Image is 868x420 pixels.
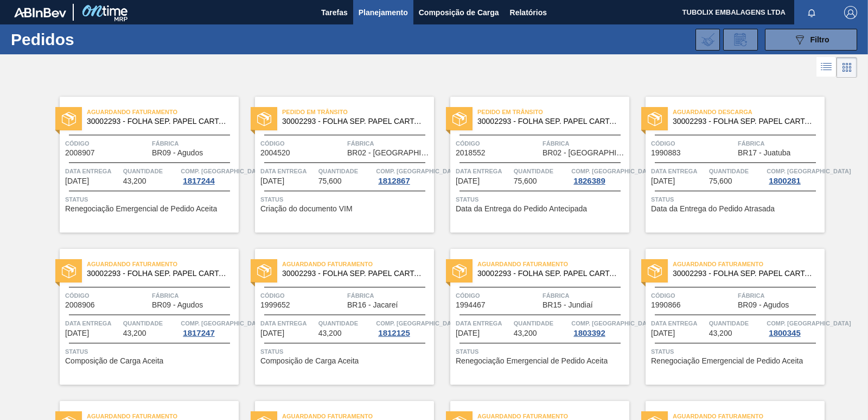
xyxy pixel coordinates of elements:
[65,301,95,309] span: 2008906
[65,290,149,301] span: Código
[347,149,431,157] span: BR02 - Sergipe
[282,106,434,117] span: Pedido em Trânsito
[65,177,89,185] span: 10/09/2025
[571,166,627,185] a: Comp. [GEOGRAPHIC_DATA]1826389
[709,318,764,329] span: Quantidade
[510,6,547,19] span: Relatórios
[181,166,236,185] a: Comp. [GEOGRAPHIC_DATA]1817244
[152,149,203,157] span: BR09 - Agudos
[260,329,284,337] span: 24/09/2025
[738,138,822,149] span: Fábrica
[434,249,629,385] a: statusAguardando Faturamento30002293 - FOLHA SEP. PAPEL CARTAO 1200x1000M 350gCódigo1994467Fábric...
[65,166,120,177] span: Data entrega
[456,149,486,157] span: 2018552
[456,205,587,213] span: Data da Entrega do Pedido Antecipada
[767,318,851,329] span: Comp. Carga
[152,301,203,309] span: BR09 - Agudos
[11,33,168,46] h1: Pedidos
[456,138,540,149] span: Código
[181,177,216,185] div: 1817244
[456,318,511,329] span: Data entrega
[767,166,822,185] a: Comp. [GEOGRAPHIC_DATA]1800281
[651,290,735,301] span: Código
[359,6,408,19] span: Planejamento
[651,138,735,149] span: Código
[260,290,344,301] span: Código
[738,301,789,309] span: BR09 - Agudos
[123,318,178,329] span: Quantidade
[738,290,822,301] span: Fábrica
[571,318,655,329] span: Comp. Carga
[14,8,66,17] img: TNhmsLtSVTkK8tSr43FrP2fwEKptu5GPRR3wAAAABJRU5ErkJggg==
[260,318,316,329] span: Data entrega
[257,264,271,278] img: status
[260,205,353,213] span: Criação do documento VIM
[181,329,216,337] div: 1817247
[321,6,348,19] span: Tarefas
[651,329,675,337] span: 26/09/2025
[318,329,342,337] span: 43,200
[152,138,236,149] span: Fábrica
[123,329,146,337] span: 43,200
[767,166,851,177] span: Comp. Carga
[648,264,662,278] img: status
[181,318,236,337] a: Comp. [GEOGRAPHIC_DATA]1817247
[629,249,825,385] a: statusAguardando Faturamento30002293 - FOLHA SEP. PAPEL CARTAO 1200x1000M 350gCódigo1990866Fábric...
[844,6,857,19] img: Logout
[477,259,629,269] span: Aguardando Faturamento
[571,318,627,337] a: Comp. [GEOGRAPHIC_DATA]1803392
[419,6,499,19] span: Composição de Carga
[65,149,95,157] span: 2008907
[260,301,290,309] span: 1999652
[87,259,239,269] span: Aguardando Faturamento
[282,269,425,278] span: 30002293 - FOLHA SEP. PAPEL CARTAO 1200x1000M 350g
[239,249,434,385] a: statusAguardando Faturamento30002293 - FOLHA SEP. PAPEL CARTAO 1200x1000M 350gCódigo1999652Fábric...
[87,269,230,278] span: 30002293 - FOLHA SEP. PAPEL CARTAO 1200x1000M 350g
[709,166,764,177] span: Quantidade
[816,57,837,78] div: Visão em Lista
[794,5,829,20] button: Notificações
[456,177,480,185] span: 21/09/2025
[181,318,265,329] span: Comp. Carga
[65,205,217,213] span: Renegociação Emergencial de Pedido Aceita
[456,301,486,309] span: 1994467
[651,357,803,365] span: Renegociação Emergencial de Pedido Aceita
[810,35,829,44] span: Filtro
[673,259,825,269] span: Aguardando Faturamento
[43,97,239,233] a: statusAguardando Faturamento30002293 - FOLHA SEP. PAPEL CARTAO 1200x1000M 350gCódigo2008907Fábric...
[456,329,480,337] span: 24/09/2025
[651,194,822,205] span: Status
[434,97,629,233] a: statusPedido em Trânsito30002293 - FOLHA SEP. PAPEL CARTAO 1200x1000M 350gCódigo2018552FábricaBR0...
[542,149,627,157] span: BR02 - Sergipe
[376,177,412,185] div: 1812867
[87,117,230,126] span: 30002293 - FOLHA SEP. PAPEL CARTAO 1200x1000M 350g
[260,166,316,177] span: Data entrega
[260,177,284,185] span: 15/09/2025
[542,138,627,149] span: Fábrica
[514,166,569,177] span: Quantidade
[514,318,569,329] span: Quantidade
[123,166,178,177] span: Quantidade
[282,117,425,126] span: 30002293 - FOLHA SEP. PAPEL CARTAO 1200x1000M 350g
[260,346,431,357] span: Status
[65,194,236,205] span: Status
[629,97,825,233] a: statusAguardando Descarga30002293 - FOLHA SEP. PAPEL CARTAO 1200x1000M 350gCódigo1990883FábricaBR...
[477,269,621,278] span: 30002293 - FOLHA SEP. PAPEL CARTAO 1200x1000M 350g
[456,357,608,365] span: Renegociação Emergencial de Pedido Aceita
[477,117,621,126] span: 30002293 - FOLHA SEP. PAPEL CARTAO 1200x1000M 350g
[571,166,655,177] span: Comp. Carga
[651,177,675,185] span: 22/09/2025
[376,166,431,185] a: Comp. [GEOGRAPHIC_DATA]1812867
[62,112,76,126] img: status
[695,29,720,51] div: Importar Negociações dos Pedidos
[65,357,163,365] span: Composição de Carga Aceita
[318,166,374,177] span: Quantidade
[239,97,434,233] a: statusPedido em Trânsito30002293 - FOLHA SEP. PAPEL CARTAO 1200x1000M 350gCódigo2004520FábricaBR0...
[318,318,374,329] span: Quantidade
[456,194,627,205] span: Status
[765,29,857,51] button: Filtro
[257,112,271,126] img: status
[651,149,681,157] span: 1990883
[673,269,816,278] span: 30002293 - FOLHA SEP. PAPEL CARTAO 1200x1000M 350g
[318,177,342,185] span: 75,600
